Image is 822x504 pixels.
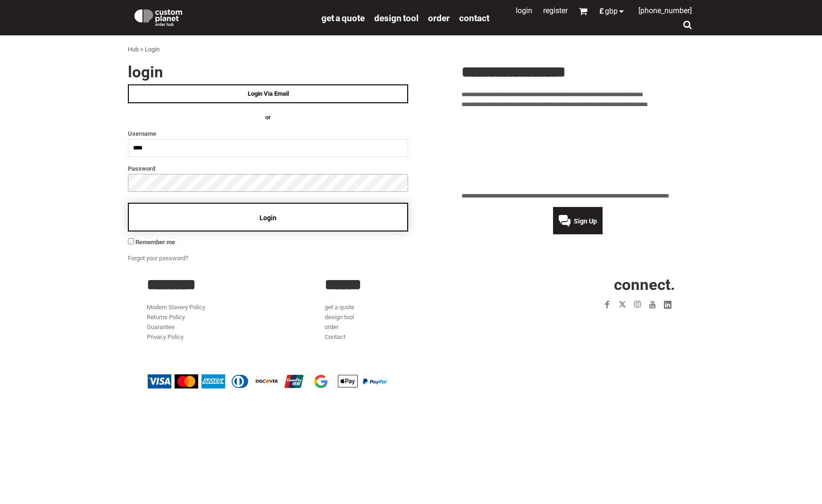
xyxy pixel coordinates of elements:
span: get a quote [321,13,365,24]
a: Privacy Policy [147,333,184,340]
img: Custom Planet [133,7,184,26]
a: Login [516,6,532,15]
img: Mastercard [175,374,198,388]
iframe: Customer reviews powered by Trustpilot [545,318,675,329]
a: order [428,12,450,23]
label: Username [128,128,408,139]
a: Hub [128,46,139,53]
iframe: Customer reviews powered by Trustpilot [461,115,694,186]
img: China UnionPay [282,374,306,388]
a: design tool [325,314,354,321]
span: design tool [374,13,419,24]
a: Contact [459,12,489,23]
a: Modern Slavery Policy [147,304,205,311]
img: PayPal [363,379,386,384]
a: Guarantee [147,323,175,330]
input: Remember me [128,238,134,244]
h2: CONNECT. [503,277,675,292]
a: Returns Policy [147,314,185,321]
img: Apple Pay [336,374,360,388]
span: Sign Up [574,217,597,225]
img: Visa [148,374,171,388]
img: American Express [201,374,225,388]
a: get a quote [325,304,354,311]
span: order [428,13,450,24]
span: [PHONE_NUMBER] [638,6,692,15]
label: Password [128,163,408,174]
a: order [325,323,338,330]
a: Custom Planet [128,2,317,31]
span: £ [599,8,605,15]
span: GBP [605,8,618,15]
img: Discover [255,374,279,388]
span: Login Via Email [248,90,289,97]
a: get a quote [321,12,365,23]
span: Contact [459,13,489,24]
a: Login Via Email [128,84,408,103]
a: Forgot your password? [128,255,188,262]
a: Register [543,6,568,15]
span: Remember me [135,239,175,246]
img: Google Pay [309,374,333,388]
div: Login [145,45,159,55]
h4: OR [128,113,408,123]
img: Diners Club [228,374,252,388]
span: Login [260,214,277,222]
h2: Login [128,64,408,80]
div: > [140,45,143,55]
a: Contact [325,333,345,340]
a: design tool [374,12,419,23]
